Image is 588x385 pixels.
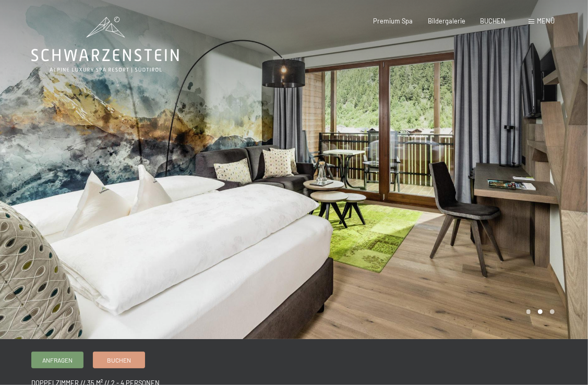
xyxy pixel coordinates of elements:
span: Anfragen [42,356,73,365]
a: Bildergalerie [428,17,465,25]
a: Premium Spa [374,17,413,25]
a: BUCHEN [480,17,506,25]
span: Buchen [107,356,131,365]
span: Menü [537,17,555,25]
a: Anfragen [32,352,83,368]
a: Buchen [93,352,145,368]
